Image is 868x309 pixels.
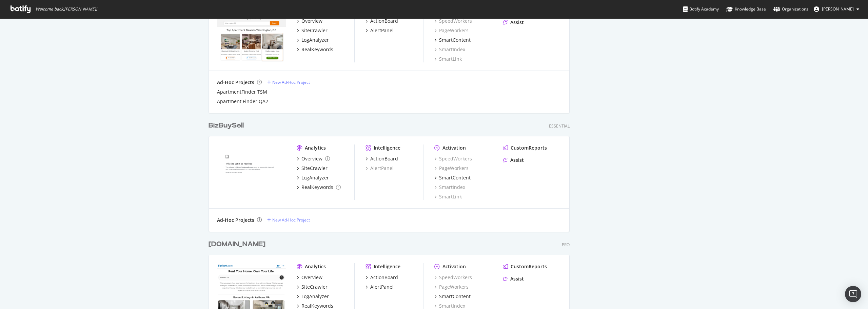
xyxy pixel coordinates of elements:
[297,184,341,191] a: RealKeywords
[439,37,471,43] div: SmartContent
[366,165,394,172] a: AlertPanel
[301,46,333,53] div: RealKeywords
[434,165,469,172] a: PageWorkers
[297,165,328,172] a: SiteCrawler
[301,18,322,24] div: Overview
[297,174,329,181] a: LogAnalyzer
[305,263,326,270] div: Analytics
[297,284,328,290] a: SiteCrawler
[511,263,547,270] div: CustomReports
[209,121,246,131] a: BizBuySell
[434,155,472,162] a: SpeedWorkers
[36,6,97,12] span: Welcome back, [PERSON_NAME] !
[510,19,524,26] div: Assist
[297,293,329,300] a: LogAnalyzer
[297,27,328,34] a: SiteCrawler
[510,275,524,282] div: Assist
[822,6,854,12] span: Phil Mastroianni
[562,242,570,248] div: Pro
[217,89,267,95] a: ApartmentFinder TSM
[439,174,471,181] div: SmartContent
[434,37,471,43] a: SmartContent
[209,121,244,131] div: BizBuySell
[503,263,547,270] a: CustomReports
[808,4,865,15] button: [PERSON_NAME]
[434,46,465,53] a: SmartIndex
[374,263,400,270] div: Intelligence
[366,284,394,290] a: AlertPanel
[434,18,472,24] a: SpeedWorkers
[272,79,310,85] div: New Ad-Hoc Project
[503,157,524,163] a: Assist
[442,263,466,270] div: Activation
[301,284,328,290] div: SiteCrawler
[434,274,472,281] a: SpeedWorkers
[366,274,398,281] a: ActionBoard
[272,217,310,223] div: New Ad-Hoc Project
[434,174,471,181] a: SmartContent
[434,27,469,34] a: PageWorkers
[209,239,265,249] div: [DOMAIN_NAME]
[301,174,329,181] div: LogAnalyzer
[301,184,333,191] div: RealKeywords
[297,37,329,43] a: LogAnalyzer
[301,155,322,162] div: Overview
[503,275,524,282] a: Assist
[434,293,471,300] a: SmartContent
[549,123,570,129] div: Essential
[366,18,398,24] a: ActionBoard
[297,18,322,24] a: Overview
[503,144,547,151] a: CustomReports
[726,6,766,13] div: Knowledge Base
[773,6,808,13] div: Organizations
[217,79,254,86] div: Ad-Hoc Projects
[297,155,330,162] a: Overview
[267,79,310,85] a: New Ad-Hoc Project
[374,144,400,151] div: Intelligence
[217,98,268,105] a: Apartment Finder QA2
[366,155,398,162] a: ActionBoard
[301,274,322,281] div: Overview
[434,56,462,62] a: SmartLink
[370,155,398,162] div: ActionBoard
[305,144,326,151] div: Analytics
[209,239,268,249] a: [DOMAIN_NAME]
[217,217,254,224] div: Ad-Hoc Projects
[301,37,329,43] div: LogAnalyzer
[370,284,394,290] div: AlertPanel
[370,274,398,281] div: ActionBoard
[510,157,524,163] div: Assist
[434,184,465,191] a: SmartIndex
[511,144,547,151] div: CustomReports
[439,293,471,300] div: SmartContent
[301,165,328,172] div: SiteCrawler
[267,217,310,223] a: New Ad-Hoc Project
[370,27,394,34] div: AlertPanel
[297,274,322,281] a: Overview
[217,144,286,199] img: bizbuysell.com
[683,6,719,13] div: Botify Academy
[297,46,333,53] a: RealKeywords
[366,27,394,34] a: AlertPanel
[442,144,466,151] div: Activation
[845,286,861,302] div: Open Intercom Messenger
[503,19,524,26] a: Assist
[301,293,329,300] div: LogAnalyzer
[434,284,469,290] a: PageWorkers
[301,27,328,34] div: SiteCrawler
[217,7,286,62] img: apartmentfinder.com
[434,193,462,200] a: SmartLink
